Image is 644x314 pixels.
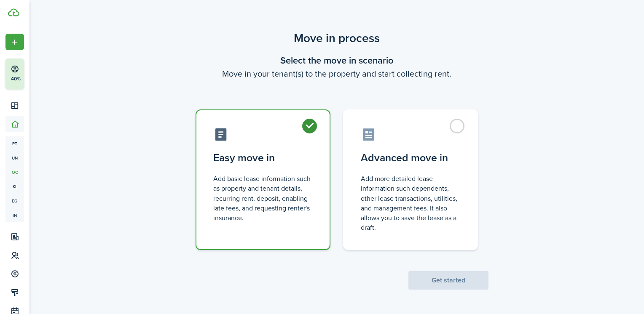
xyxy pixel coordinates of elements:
[213,174,313,223] control-radio-card-description: Add basic lease information such as property and tenant details, recurring rent, deposit, enablin...
[361,150,460,165] control-radio-card-title: Advanced move in
[5,59,75,89] button: 40%
[185,29,488,47] scenario-title: Move in process
[185,67,488,80] wizard-step-header-description: Move in your tenant(s) to the property and start collecting rent.
[8,8,19,16] img: TenantCloud
[5,179,24,194] a: kl
[5,151,24,165] a: un
[361,174,460,232] control-radio-card-description: Add more detailed lease information such dependents, other lease transactions, utilities, and man...
[11,75,21,82] p: 40%
[5,194,24,208] a: eq
[213,150,313,165] control-radio-card-title: Easy move in
[5,208,24,222] a: in
[5,165,24,179] a: oc
[185,53,488,67] wizard-step-header-title: Select the move in scenario
[5,34,24,50] button: Open menu
[5,136,24,151] a: pt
